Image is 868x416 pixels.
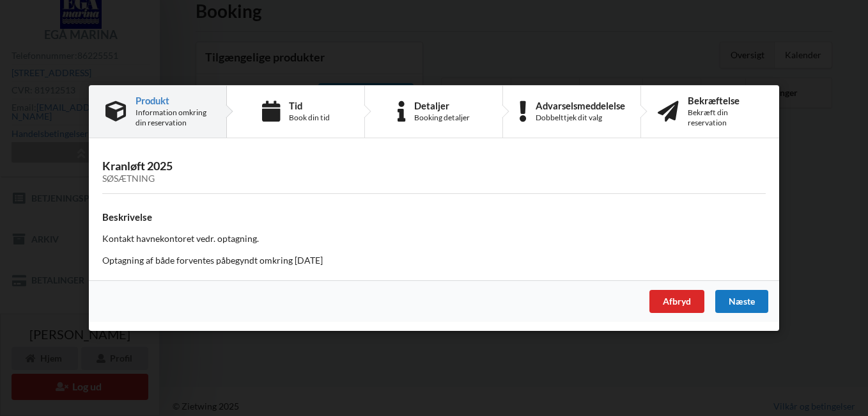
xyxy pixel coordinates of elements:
[649,290,704,313] div: Afbryd
[289,100,330,111] div: Tid
[102,159,766,184] h3: Kranløft 2025
[102,232,766,245] p: Kontakt havnekontoret vedr. optagning.
[536,100,625,111] div: Advarselsmeddelelse
[414,100,470,111] div: Detaljer
[688,108,763,128] div: Bekræft din reservation
[289,113,330,123] div: Book din tid
[102,254,766,267] p: Optagning af både forventes påbegyndt omkring [DATE]
[715,290,768,313] div: Næste
[688,95,763,106] div: Bekræftelse
[136,95,210,106] div: Produkt
[536,113,625,123] div: Dobbelttjek dit valg
[414,113,470,123] div: Booking detaljer
[102,173,766,184] div: Søsætning
[136,108,210,128] div: Information omkring din reservation
[102,211,766,223] h4: Beskrivelse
